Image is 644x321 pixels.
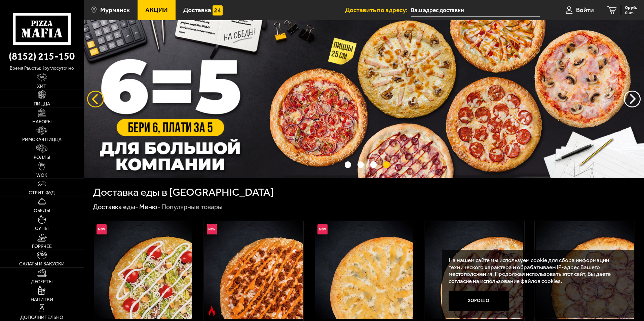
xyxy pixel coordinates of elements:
span: 0 шт. [625,11,637,15]
a: Карбонара 25 см (толстое с сыром) [535,221,635,319]
span: Доставка [183,7,211,13]
span: Доставить по адресу: [345,7,411,13]
a: Меню- [139,203,160,211]
button: точки переключения [357,161,364,168]
span: Супы [35,226,48,231]
img: Новинка [97,224,107,234]
p: На нашем сайте мы используем cookie для сбора информации технического характера и обрабатываем IP... [449,257,624,285]
a: НовинкаЦезарь 25 см (толстое с сыром) [93,221,193,319]
a: НовинкаОстрое блюдоБиф чили 25 см (толстое с сыром) [203,221,303,319]
img: Груша горгондзола 25 см (толстое с сыром) [315,221,413,319]
span: Войти [576,7,594,13]
span: Акции [145,7,168,13]
input: Ваш адрес доставки [411,4,540,17]
img: 15daf4d41897b9f0e9f617042186c801.svg [213,5,223,15]
button: следующий [87,91,104,107]
span: Горячее [32,244,52,249]
img: Чикен Барбекю 25 см (толстое с сыром) [425,221,523,319]
h1: Доставка еды в [GEOGRAPHIC_DATA] [93,187,274,198]
img: Цезарь 25 см (толстое с сыром) [94,221,192,319]
span: Дополнительно [20,315,63,320]
span: Обеды [34,208,50,213]
span: Напитки [31,297,53,302]
img: Карбонара 25 см (толстое с сыром) [536,221,634,319]
span: Наборы [32,120,51,124]
span: Хит [37,84,46,89]
span: Пицца [34,102,50,106]
button: точки переключения [345,161,351,168]
a: Чикен Барбекю 25 см (толстое с сыром) [424,221,524,319]
button: предыдущий [624,91,641,107]
a: Доставка еды- [93,203,138,211]
span: Стрит-фуд [29,191,55,195]
span: Десерты [31,280,52,284]
span: Мурманск [100,7,130,13]
img: Новинка [207,224,217,234]
img: Новинка [317,224,328,234]
img: Острое блюдо [207,306,217,316]
span: Салаты и закуски [19,262,65,266]
span: Римская пицца [22,137,62,142]
span: 0 руб. [625,5,637,10]
span: Роллы [34,155,50,160]
div: Популярные товары [161,203,223,212]
button: точки переключения [370,161,377,168]
img: Биф чили 25 см (толстое с сыром) [204,221,302,319]
button: точки переключения [383,161,389,168]
a: НовинкаГруша горгондзола 25 см (толстое с сыром) [314,221,414,319]
button: Хорошо [449,291,509,311]
span: WOK [36,173,47,178]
